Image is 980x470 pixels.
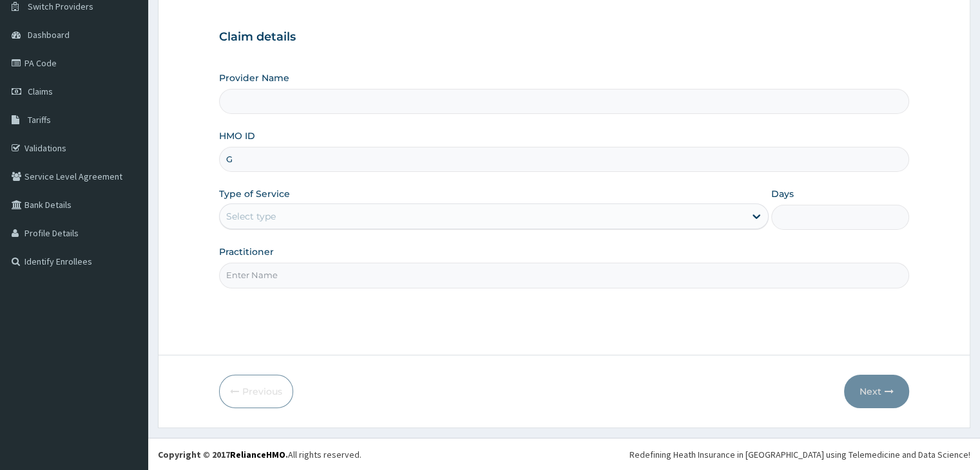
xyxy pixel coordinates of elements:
label: Type of Service [219,187,290,200]
label: Provider Name [219,71,289,84]
div: Select type [226,210,276,223]
span: Dashboard [28,29,70,41]
span: Claims [28,86,53,97]
label: Days [771,187,794,200]
button: Next [844,375,909,408]
div: Redefining Heath Insurance in [GEOGRAPHIC_DATA] using Telemedicine and Data Science! [629,448,970,461]
label: Practitioner [219,245,274,258]
h3: Claim details [219,30,908,44]
input: Enter HMO ID [219,147,908,172]
a: RelianceHMO [230,449,285,460]
input: Enter Name [219,263,908,288]
button: Previous [219,375,293,408]
strong: Copyright © 2017 . [158,449,288,460]
span: Tariffs [28,114,51,126]
label: HMO ID [219,129,255,142]
span: Switch Providers [28,1,93,12]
